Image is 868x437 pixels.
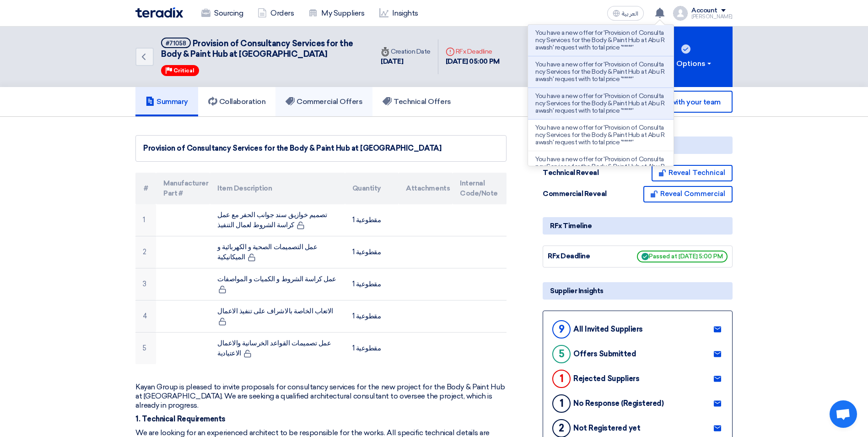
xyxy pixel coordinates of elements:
[161,38,362,60] h5: Provision of Consultancy Services for the Body & Paint Hub at Abu Rawash
[135,7,183,18] img: Teradix logo
[161,38,353,59] span: Provision of Consultancy Services for the Body & Paint Hub at [GEOGRAPHIC_DATA]
[573,350,636,358] div: Offers Submitted
[135,300,156,332] td: 4
[643,186,733,202] button: Reveal Commercial
[208,97,266,106] h5: Collaboration
[135,382,507,410] p: Kayan Group is pleased to invite proposals for consultancy services for the new project for the B...
[573,399,663,408] div: No Response (Registered)
[673,6,688,21] img: profile_test.png
[661,58,713,69] div: RFx Options
[146,97,188,106] h5: Summary
[446,56,500,67] div: [DATE] 05:00 PM
[135,204,156,236] td: 1
[548,251,616,262] div: RFx Deadline
[453,173,507,204] th: Internal Code/Note
[345,236,399,268] td: 1 مقطوعية
[381,56,431,67] div: [DATE]
[275,87,372,116] a: Commercial Offers
[637,251,728,262] span: Passed at [DATE] 5:00 PM
[210,332,345,364] td: عمل تصميمات القواعد الخرسانية والاعمال الاعتيادية
[210,268,345,300] td: عمل كراسة الشروط و الكميات و المواصفات
[345,173,399,204] th: Quantity
[652,165,733,181] button: Reveal Technical
[535,61,666,83] p: You have a new offer for 'Provision of Consultancy Services for the Body & Paint Hub at Abu Rawas...
[543,168,611,178] div: Technical Reveal
[399,173,453,204] th: Attachments
[691,14,733,19] div: [PERSON_NAME]
[543,217,733,235] div: RFx Timeline
[607,6,644,21] button: العربية
[573,374,639,383] div: Rejected Suppliers
[552,345,571,363] div: 5
[552,320,571,339] div: 9
[135,415,226,423] strong: 1. Technical Requirements
[345,332,399,364] td: 1 مقطوعية
[135,173,156,204] th: #
[156,173,210,204] th: Manufacturer Part #
[135,87,198,116] a: Summary
[543,282,733,300] div: Supplier Insights
[135,332,156,364] td: 5
[552,370,571,388] div: 1
[210,300,345,332] td: الاتعاب الخاصة بالاشراف على تنفيذ الاعمال
[143,143,499,154] div: Provision of Consultancy Services for the Body & Paint Hub at [GEOGRAPHIC_DATA]
[250,3,301,23] a: Orders
[198,87,276,116] a: Collaboration
[210,236,345,268] td: عمل التصميمات الصحية و الكهربائية و الميكانيكية
[383,97,451,106] h5: Technical Offers
[641,27,733,87] button: RFx Options
[194,3,250,23] a: Sourcing
[135,268,156,300] td: 3
[372,87,461,116] a: Technical Offers
[381,47,431,56] div: Creation Date
[535,93,666,115] p: You have a new offer for 'Provision of Consultancy Services for the Body & Paint Hub at Abu Rawas...
[446,47,500,56] div: RFx Deadline
[535,156,666,178] p: You have a new offer for 'Provision of Consultancy Services for the Body & Paint Hub at Abu Rawas...
[210,204,345,236] td: تصميم خوازيق سند جوانب الحفر مع عمل كراسة الشروط لعمال التنفيذ
[691,7,717,15] div: Account
[573,424,640,432] div: Not Registered yet
[345,204,399,236] td: 1 مقطوعية
[210,173,345,204] th: Item Description
[345,300,399,332] td: 1 مقطوعية
[543,189,611,199] div: Commercial Reveal
[573,325,643,333] div: All Invited Suppliers
[830,400,857,428] a: Open chat
[535,124,666,146] p: You have a new offer for 'Provision of Consultancy Services for the Body & Paint Hub at Abu Rawas...
[552,394,571,413] div: 1
[286,97,362,106] h5: Commercial Offers
[372,3,426,23] a: Insights
[173,67,194,74] span: Critical
[166,40,186,46] div: #71058
[135,236,156,268] td: 2
[535,29,666,51] p: You have a new offer for 'Provision of Consultancy Services for the Body & Paint Hub at Abu Rawas...
[301,3,372,23] a: My Suppliers
[650,98,721,106] span: Share with your team
[622,11,638,17] span: العربية
[345,268,399,300] td: 1 مقطوعية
